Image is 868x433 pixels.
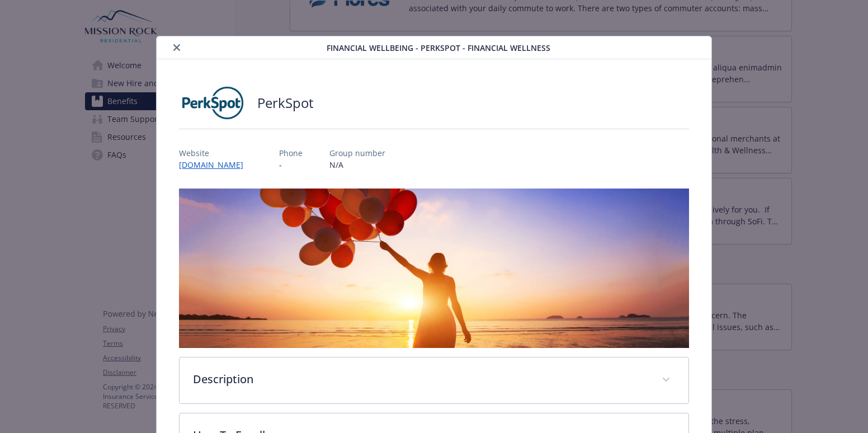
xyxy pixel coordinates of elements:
[257,93,314,112] h2: PerkSpot
[179,147,252,159] p: Website
[179,86,246,120] img: PerkSpot
[329,159,385,171] p: N/A
[179,189,688,348] img: banner
[179,159,252,170] a: [DOMAIN_NAME]
[170,41,183,54] button: close
[279,147,303,159] p: Phone
[279,159,303,171] p: -
[180,357,688,403] div: Description
[193,371,648,388] p: Description
[329,147,385,159] p: Group number
[327,42,550,54] span: Financial Wellbeing - PerkSpot - Financial Wellness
